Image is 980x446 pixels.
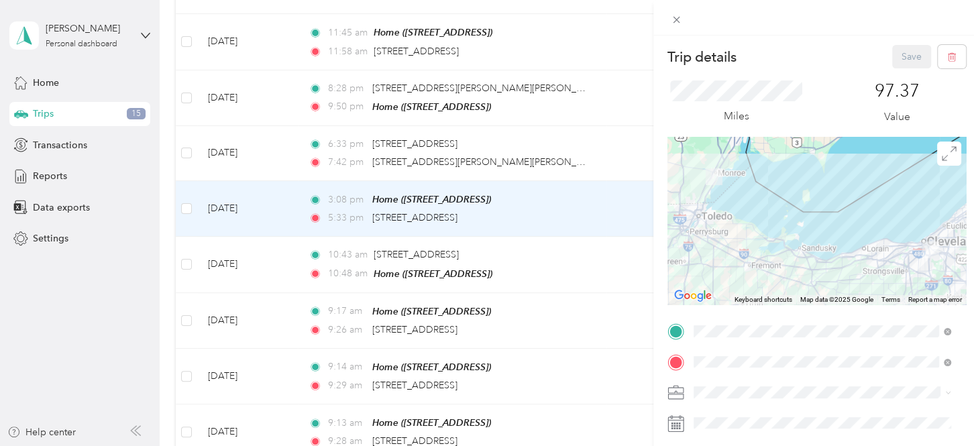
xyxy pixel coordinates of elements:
iframe: Everlance-gr Chat Button Frame [905,371,980,446]
a: Open this area in Google Maps (opens a new window) [671,287,715,304]
a: Terms (opens in new tab) [881,296,900,303]
img: Google [671,287,715,304]
button: Keyboard shortcuts [734,295,792,304]
p: Miles [724,108,749,125]
p: 97.37 [875,80,920,102]
span: Map data ©2025 Google [800,296,873,303]
p: Value [884,109,910,125]
p: Trip details [667,48,737,66]
a: Report a map error [908,296,962,303]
